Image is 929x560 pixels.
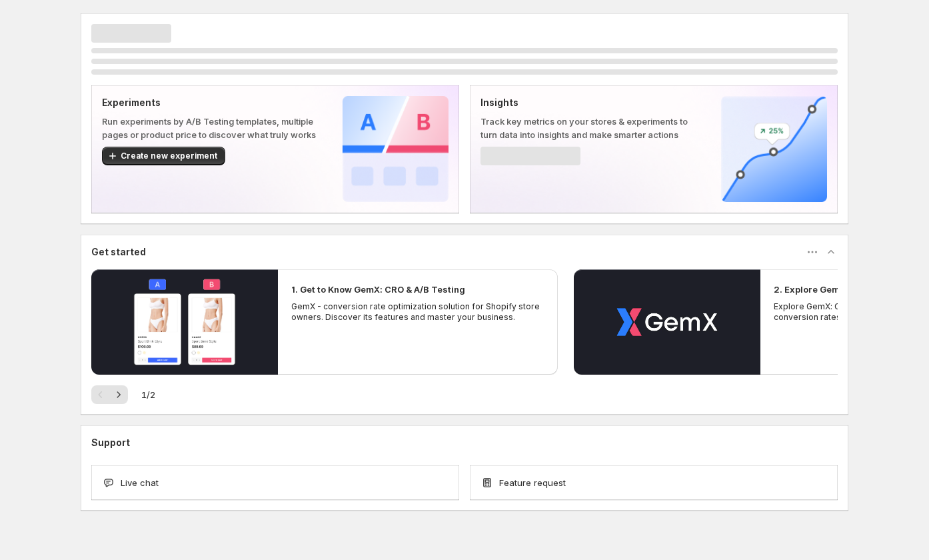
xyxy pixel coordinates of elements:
span: Live chat [121,476,159,489]
h3: Get started [91,245,146,259]
span: Create new experiment [121,151,217,161]
p: Track key metrics on your stores & experiments to turn data into insights and make smarter actions [480,115,700,141]
p: GemX - conversion rate optimization solution for Shopify store owners. Discover its features and ... [291,301,544,323]
p: Run experiments by A/B Testing templates, multiple pages or product price to discover what truly ... [102,115,321,141]
span: 1 / 2 [141,388,155,401]
button: Play video [574,269,760,375]
span: Feature request [499,476,566,489]
nav: Pagination [91,385,128,404]
button: Play video [91,269,278,375]
h2: 1. Get to Know GemX: CRO & A/B Testing [291,283,465,296]
h3: Support [91,436,130,449]
img: Insights [721,96,827,202]
p: Insights [480,96,700,109]
button: Next [109,385,128,404]
p: Experiments [102,96,321,109]
button: Create new experiment [102,147,225,165]
img: Experiments [343,96,449,202]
